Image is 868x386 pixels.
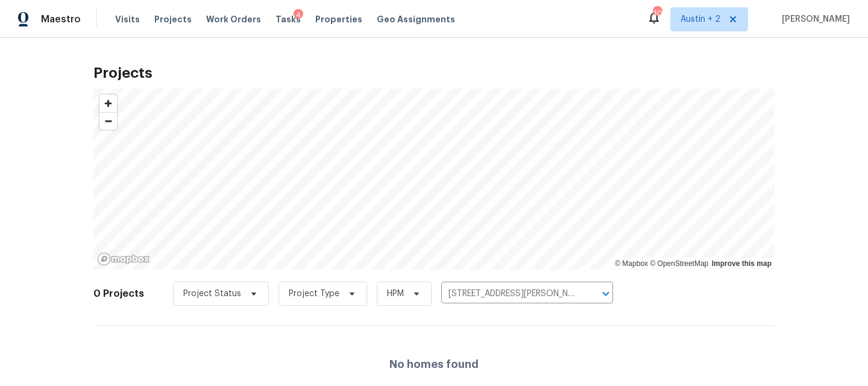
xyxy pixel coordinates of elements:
span: Geo Assignments [377,13,455,25]
span: Tasks [275,15,301,24]
span: Zoom out [99,113,117,130]
span: [PERSON_NAME] [777,13,850,25]
a: Mapbox [615,259,648,268]
span: Projects [154,13,192,25]
span: HPM [387,288,404,300]
button: Zoom out [99,112,117,130]
a: Mapbox homepage [97,252,150,266]
span: Project Status [183,288,241,300]
h4: No homes found [389,358,479,370]
h2: Projects [93,67,775,79]
a: Improve this map [712,259,772,268]
canvas: Map [93,89,775,270]
button: Open [597,285,614,302]
span: Austin + 2 [681,13,720,25]
span: Work Orders [206,13,261,25]
input: Search projects [441,285,579,303]
h2: 0 Projects [93,288,144,300]
button: Zoom in [99,95,117,112]
span: Visits [115,13,140,25]
a: OpenStreetMap [650,259,708,268]
div: 4 [294,9,303,21]
div: 30 [653,7,661,19]
span: Maestro [41,13,81,25]
span: Properties [315,13,362,25]
span: Project Type [289,288,339,300]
